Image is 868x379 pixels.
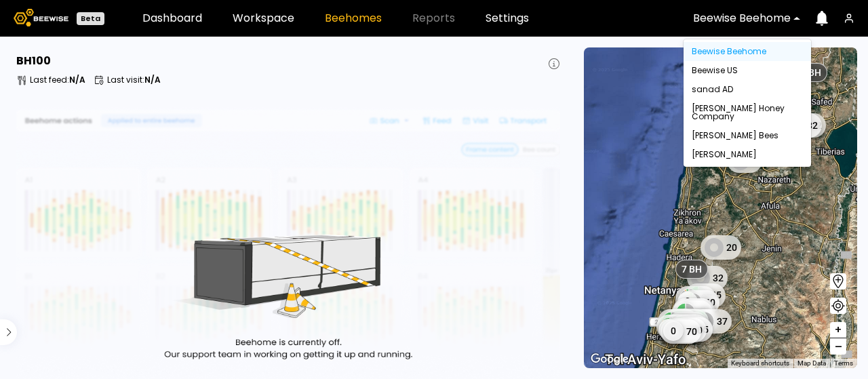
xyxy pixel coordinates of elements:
[797,359,826,368] button: Map Data
[830,338,846,355] button: –
[656,315,696,339] div: 40
[701,235,741,260] div: 20
[669,317,710,341] div: 52
[678,290,719,315] div: 40
[667,312,708,336] div: 44
[667,313,707,338] div: 38
[325,13,382,24] a: Beehomes
[830,322,846,338] button: +
[486,13,529,24] a: Settings
[785,113,826,138] div: 32
[142,13,202,24] a: Dashboard
[801,66,821,78] span: 1 BH
[692,85,803,94] div: sanad AD
[77,12,104,25] div: Beta
[781,113,822,138] div: 32
[691,309,732,334] div: 37
[669,315,709,339] div: 31
[587,351,632,368] img: Google
[144,74,161,85] b: N/A
[16,56,51,66] h3: BH 100
[834,359,853,367] a: Terms (opens in new tab)
[692,47,803,56] div: Beewise Beehome
[692,151,803,159] div: [PERSON_NAME]
[658,309,698,334] div: 44
[587,351,632,368] a: Open this area in Google Maps (opens a new window)
[692,104,803,121] div: [PERSON_NAME] Honey Company
[673,298,713,323] div: 45
[672,317,713,342] div: 45
[660,318,707,342] div: 120
[692,132,803,140] div: [PERSON_NAME] Bees
[686,266,727,290] div: 32
[69,74,85,85] b: N/A
[30,76,85,84] p: Last feed :
[412,13,455,24] span: Reports
[677,291,698,311] div: 0
[14,9,68,26] img: Beewise logo
[233,13,294,24] a: Workspace
[660,319,701,344] div: 70
[692,66,803,75] div: Beewise US
[671,300,712,325] div: 17
[834,321,842,338] span: +
[658,319,679,339] div: 0
[684,283,725,307] div: 45
[674,298,715,322] div: 46
[731,359,789,368] button: Keyboard shortcuts
[107,76,161,84] p: Last visit :
[727,148,762,172] div: 5
[682,262,702,275] span: 7 BH
[663,321,683,341] div: 0
[835,338,842,355] span: –
[664,314,705,338] div: 45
